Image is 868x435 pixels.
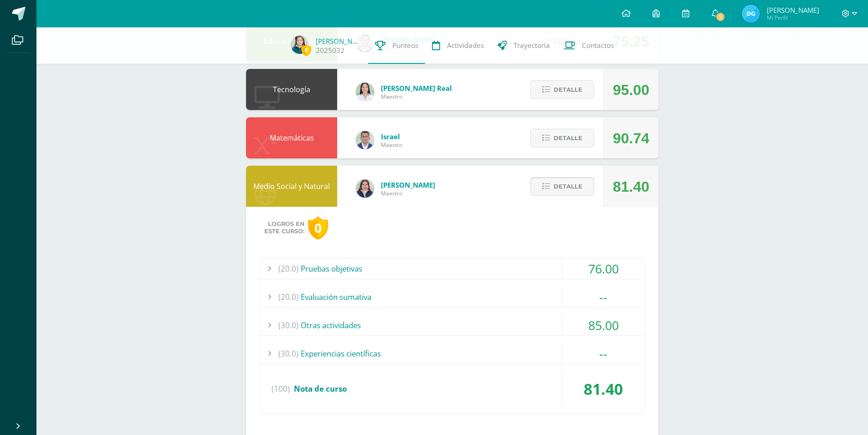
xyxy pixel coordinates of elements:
[530,129,594,147] button: Detalle
[260,258,644,279] div: Pruebas objetivas
[368,27,425,64] a: Punteos
[294,383,347,394] span: Nota de curso
[562,343,644,364] div: --
[272,372,290,406] span: (100)
[260,343,644,364] div: Experiencias científicas
[742,5,760,23] img: 13172efc1a6e7b10f9030bb458c0a11b.png
[392,41,418,50] span: Punteos
[381,189,435,197] span: Maestro
[278,258,298,279] span: (20.0)
[278,343,298,364] span: (30.0)
[554,81,582,98] span: Detalle
[381,84,452,93] span: [PERSON_NAME] Real
[356,131,374,149] img: bdd9fab83ca81fe8f8aecdc13135195f.png
[278,315,298,335] span: (30.0)
[613,166,649,207] div: 81.40
[530,80,594,99] button: Detalle
[562,258,644,279] div: 76.00
[291,36,309,54] img: 032c65e5936db217350e808bf76b3054.png
[447,41,484,50] span: Actividades
[264,220,304,235] span: Logros en este curso:
[316,46,344,55] a: 2025032
[562,315,644,335] div: 85.00
[381,141,402,149] span: Maestro
[514,41,550,50] span: Trayectoria
[491,27,557,64] a: Trayectoria
[301,44,311,56] span: 0
[562,287,644,307] div: --
[715,12,725,22] span: 1
[381,93,452,100] span: Maestro
[562,372,644,406] div: 81.40
[356,83,374,101] img: be86f1430f5fbfb0078a79d329e704bb.png
[554,178,582,195] span: Detalle
[246,166,337,207] div: Medio Social y Natural
[260,287,644,307] div: Evaluación sumativa
[613,69,649,110] div: 95.00
[246,117,337,158] div: Matemáticas
[530,177,594,196] button: Detalle
[767,5,819,15] span: [PERSON_NAME]
[582,41,614,50] span: Contactos
[381,180,435,189] span: [PERSON_NAME]
[554,130,582,147] span: Detalle
[767,14,819,21] span: Mi Perfil
[308,216,328,240] div: 0
[425,27,491,64] a: Actividades
[356,179,374,198] img: c5c4d369bf87edf2b08e4650866d5b0d.png
[260,315,644,335] div: Otras actividades
[613,118,649,159] div: 90.74
[557,27,621,64] a: Contactos
[381,132,402,141] span: Israel
[278,287,298,307] span: (20.0)
[316,37,361,46] a: [PERSON_NAME]
[246,69,337,110] div: Tecnología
